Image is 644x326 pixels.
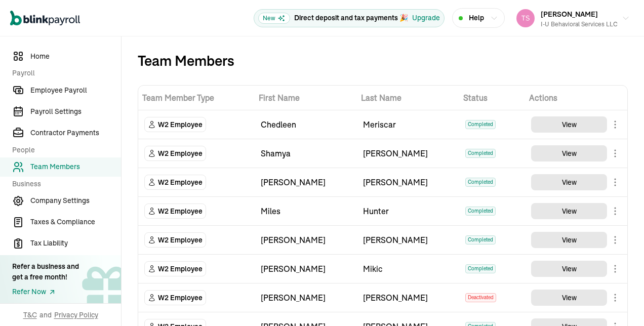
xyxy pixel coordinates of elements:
button: View [531,145,607,161]
span: W2 Employee [158,264,203,274]
button: View [531,174,607,190]
span: Deactivated [465,293,496,302]
span: Home [30,51,121,62]
p: Team Members [138,53,234,69]
button: Upgrade [412,13,440,23]
div: [PERSON_NAME] [363,176,453,188]
span: Payroll [12,68,115,78]
div: [PERSON_NAME] [261,263,351,275]
div: Mikic [363,263,453,275]
div: Chedleen [261,118,351,131]
span: Company Settings [30,195,121,206]
button: View [531,232,607,248]
span: W2 Employee [158,148,203,158]
button: Help [452,8,505,28]
div: Meriscar [363,118,453,131]
span: Tax Liability [30,238,121,249]
button: View [531,261,607,277]
span: W2 Employee [158,177,203,187]
button: [PERSON_NAME]I-U Behavioral Services LLC [512,6,634,31]
div: [PERSON_NAME] [363,147,453,159]
div: [PERSON_NAME] [261,292,351,304]
span: Completed [465,207,496,216]
iframe: Chat Widget [593,277,644,326]
span: Taxes & Compliance [30,217,121,227]
button: View [531,203,607,219]
div: I-U Behavioral Services LLC [541,20,618,29]
span: Payroll Settings [30,106,121,117]
span: [PERSON_NAME] [541,10,598,19]
span: Privacy Policy [54,310,98,320]
a: Refer Now [12,287,79,297]
span: Completed [465,235,496,244]
span: W2 Employee [158,119,203,130]
span: Completed [465,120,496,129]
button: View [531,290,607,306]
div: Refer a business and get a free month! [12,261,79,282]
span: Completed [465,264,496,273]
span: Contractor Payments [30,128,121,138]
nav: Global [10,4,80,33]
span: Team Members [30,161,121,172]
span: Actions [529,92,623,104]
span: Employee Payroll [30,85,121,96]
div: [PERSON_NAME] [363,234,453,246]
span: W2 Employee [158,293,203,303]
div: [PERSON_NAME] [261,234,351,246]
span: Completed [465,178,496,187]
span: Status [463,92,521,104]
span: Help [469,13,484,23]
p: Direct deposit and tax payments 🎉 [294,13,408,23]
span: Team Member Type [142,92,251,104]
span: W2 Employee [158,235,203,245]
span: Business [12,179,115,189]
div: [PERSON_NAME] [363,292,453,304]
span: W2 Employee [158,206,203,216]
div: Shamya [261,147,351,159]
span: New [258,13,290,24]
span: People [12,145,115,155]
div: Hunter [363,205,453,217]
span: T&C [23,310,37,320]
span: First Name [259,92,353,104]
span: Last Name [361,92,455,104]
div: Miles [261,205,351,217]
span: Completed [465,149,496,158]
div: [PERSON_NAME] [261,176,351,188]
button: View [531,116,607,133]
